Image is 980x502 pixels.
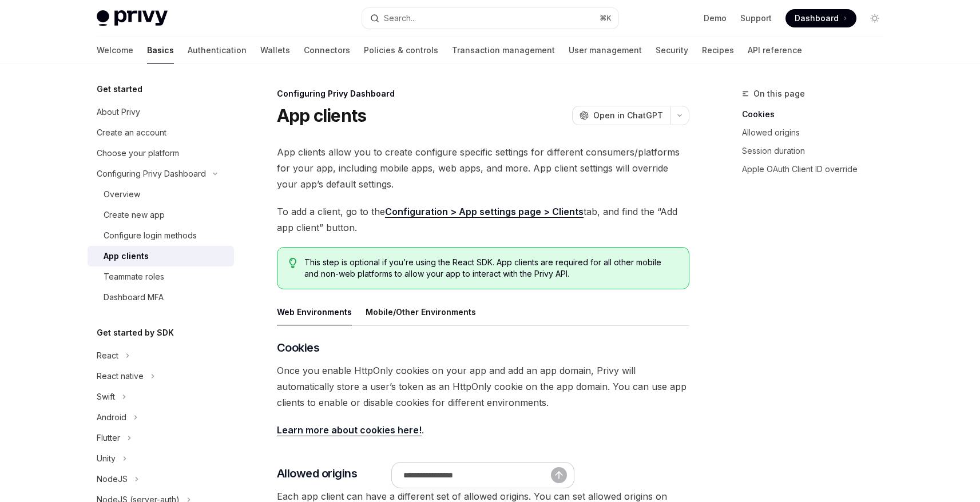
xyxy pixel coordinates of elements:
span: Dashboard [795,13,839,24]
a: Demo [704,13,727,24]
button: Configuring Privy Dashboard [88,164,234,184]
a: Allowed origins [742,123,893,142]
a: App clients [88,246,234,266]
div: NodeJS [97,472,128,486]
h5: Get started by SDK [97,326,174,340]
a: Authentication [188,37,247,64]
a: Welcome [97,37,133,64]
span: . [277,422,689,438]
button: Mobile/Other Environments [366,298,476,325]
span: This step is optional if you’re using the React SDK. App clients are required for all other mobil... [304,257,677,280]
div: Search... [384,11,416,25]
div: Create new app [104,208,165,222]
div: App clients [104,249,149,263]
button: Open in ChatGPT [572,106,670,125]
button: React native [88,366,234,387]
a: Session duration [742,142,893,160]
button: Search...⌘K [362,8,618,29]
a: Configure login methods [88,225,234,246]
div: Configure login methods [104,229,197,242]
div: React [97,349,118,362]
div: Dashboard MFA [104,290,164,304]
button: React [88,345,234,366]
button: Web Environments [277,298,352,325]
div: Unity [97,452,116,465]
div: Overview [104,188,140,201]
svg: Tip [289,258,297,268]
div: Configuring Privy Dashboard [277,88,689,99]
a: Dashboard MFA [88,287,234,308]
input: Ask a question... [403,463,551,488]
a: Learn more about cookies here! [277,424,422,436]
div: Android [97,411,126,424]
div: About Privy [97,105,140,119]
a: Create an account [88,122,234,143]
a: Overview [88,184,234,205]
div: Swift [97,390,115,404]
a: Cookies [742,105,893,123]
a: Security [656,37,688,64]
a: Dashboard [785,9,856,27]
a: About Privy [88,102,234,122]
div: Teammate roles [104,270,164,284]
a: Create new app [88,205,234,225]
span: ⌘ K [600,14,612,23]
a: Policies & controls [364,37,438,64]
button: Unity [88,448,234,469]
div: Create an account [97,126,166,140]
span: To add a client, go to the tab, and find the “Add app client” button. [277,204,689,236]
a: Configuration > App settings page > Clients [385,206,584,218]
img: light logo [97,10,168,26]
button: Android [88,407,234,428]
div: Configuring Privy Dashboard [97,167,206,181]
button: Send message [551,467,567,483]
span: App clients allow you to create configure specific settings for different consumers/platforms for... [277,144,689,192]
button: NodeJS [88,469,234,489]
h1: App clients [277,105,367,126]
a: User management [569,37,642,64]
span: Once you enable HttpOnly cookies on your app and add an app domain, Privy will automatically stor... [277,362,689,411]
a: Choose your platform [88,143,234,164]
span: On this page [753,87,805,101]
button: Toggle dark mode [866,9,884,27]
a: Transaction management [452,37,555,64]
a: Connectors [304,37,350,64]
button: Swift [88,387,234,407]
a: API reference [748,37,802,64]
span: Cookies [277,340,320,356]
a: Recipes [702,37,734,64]
h5: Get started [97,82,142,96]
button: Flutter [88,428,234,448]
a: Support [740,13,772,24]
a: Teammate roles [88,266,234,287]
div: Choose your platform [97,146,179,160]
div: Flutter [97,431,120,445]
a: Apple OAuth Client ID override [742,160,893,178]
a: Basics [147,37,174,64]
div: React native [97,369,144,383]
a: Wallets [260,37,290,64]
span: Open in ChatGPT [593,110,663,121]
